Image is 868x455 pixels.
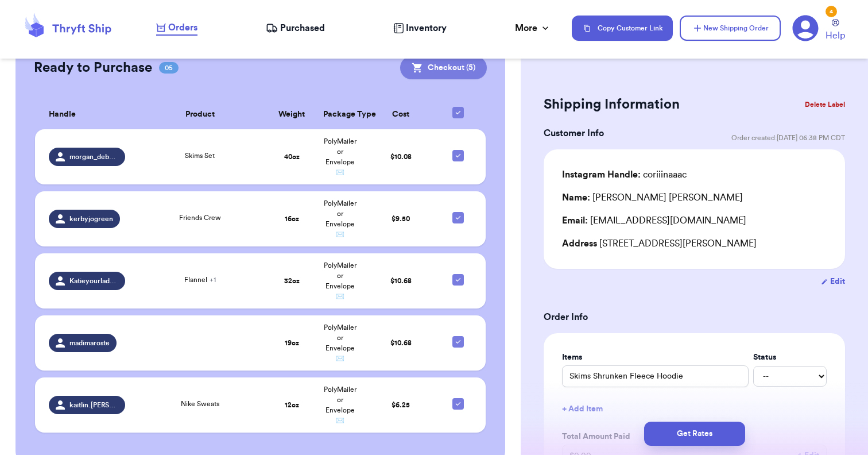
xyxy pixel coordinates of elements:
span: $ 6.25 [392,402,410,408]
div: [PERSON_NAME] [PERSON_NAME] [562,191,743,205]
strong: 16 oz [285,215,299,222]
span: Address [562,239,597,248]
div: 4 [826,6,837,17]
label: Status [753,352,827,363]
span: kerbyjogreen [69,214,113,223]
span: 05 [159,62,179,74]
div: More [515,21,551,35]
th: Product [132,100,268,129]
div: [EMAIL_ADDRESS][DOMAIN_NAME] [562,214,827,227]
strong: 12 oz [285,402,299,408]
button: Delete Label [800,92,850,117]
strong: 40 oz [284,153,300,160]
th: Package Type [316,100,365,129]
span: Order created: [DATE] 06:38 PM CDT [731,133,845,142]
span: Flannel [184,276,216,283]
span: madimaroste [69,338,110,348]
button: Checkout (5) [400,56,487,79]
span: + 1 [210,276,216,283]
span: Instagram Handle: [562,170,641,179]
span: $ 9.50 [392,215,410,222]
button: + Add Item [557,396,831,422]
h3: Customer Info [544,126,604,140]
span: Email: [562,216,588,225]
th: Cost [365,100,437,129]
button: Get Rates [644,422,745,446]
span: morgan_debord [69,152,118,161]
div: coriiinaaac [562,168,687,182]
span: $ 10.08 [390,153,412,160]
strong: 19 oz [285,340,299,346]
th: Weight [268,100,316,129]
button: Edit [821,276,845,287]
h2: Shipping Information [544,95,680,114]
a: Inventory [393,21,447,35]
span: kaitlin.[PERSON_NAME] [69,400,118,410]
span: PolyMailer or Envelope ✉️ [324,324,356,362]
span: PolyMailer or Envelope ✉️ [324,386,356,424]
span: $ 10.68 [390,277,412,284]
span: Nike Sweats [181,400,219,407]
label: Items [562,352,749,363]
h2: Ready to Purchase [34,59,152,77]
span: Name: [562,193,590,202]
button: New Shipping Order [680,16,781,41]
span: PolyMailer or Envelope ✉️ [324,200,356,238]
span: Orders [168,21,197,34]
span: Help [826,29,845,43]
span: Friends Crew [179,214,221,221]
div: [STREET_ADDRESS][PERSON_NAME] [562,237,827,250]
a: 4 [792,15,819,41]
strong: 32 oz [284,277,300,284]
span: Purchased [280,21,325,35]
h3: Order Info [544,310,845,324]
span: PolyMailer or Envelope ✉️ [324,138,356,176]
span: Inventory [406,21,447,35]
span: PolyMailer or Envelope ✉️ [324,262,356,300]
span: Handle [49,109,76,121]
span: Skims Set [185,152,215,159]
button: Copy Customer Link [572,16,673,41]
a: Purchased [266,21,325,35]
span: $ 10.68 [390,340,412,346]
a: Help [826,19,845,43]
span: Katieyourlady_15 [69,276,118,286]
a: Orders [156,21,197,36]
